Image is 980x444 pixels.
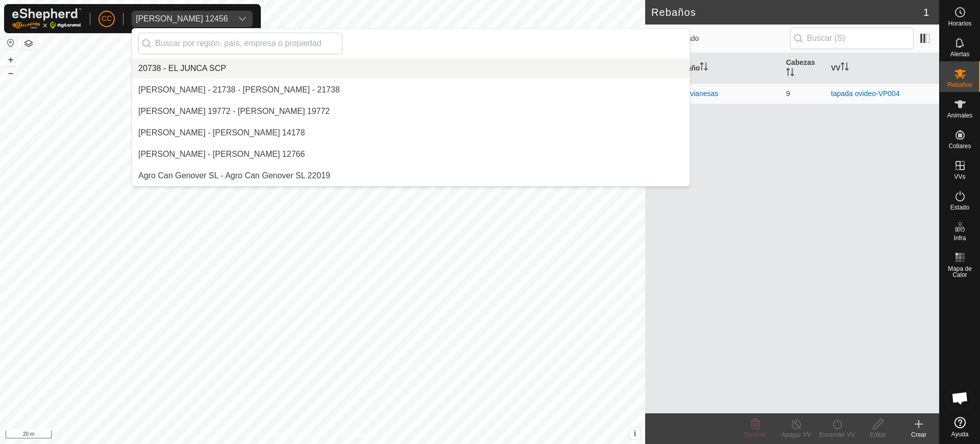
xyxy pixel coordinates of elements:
span: 9 [786,89,790,98]
div: Chat abierto [945,383,975,413]
input: Buscar (S) [790,28,914,49]
span: XOAN GONZALEZ ALONSO 12456 [132,11,232,27]
div: 20738 - EL JUNCA SCP [138,62,226,75]
div: Editar [857,430,898,439]
a: tapada ovideo-VP004 [831,89,900,98]
p-sorticon: Activar para ordenar [841,64,849,72]
span: 0 seleccionado [651,33,790,44]
span: Alertas [950,51,969,57]
div: [PERSON_NAME] - [PERSON_NAME] 12766 [138,148,305,160]
li: Aaron Rull Dealbert - 21738 [132,80,690,100]
div: [PERSON_NAME] - 21738 - [PERSON_NAME] - 21738 [138,84,340,96]
p-sorticon: Activar para ordenar [700,64,708,72]
div: dropdown trigger [232,11,253,27]
li: Adrian Abad Martin 12766 [132,144,690,165]
input: Buscar por región, país, empresa o propiedad [138,33,342,54]
span: Rebaños [947,82,972,88]
div: Apagar VV [776,430,817,439]
span: i [634,429,636,438]
a: Ayuda [940,413,980,441]
button: Capas del Mapa [22,37,35,50]
span: Ayuda [951,431,969,437]
button: i [629,428,641,439]
span: Infra [953,235,966,241]
li: Abel Lopez Crespo 19772 [132,101,690,122]
div: Encender VV [817,430,857,439]
button: – [5,67,17,79]
div: [PERSON_NAME] 12456 [136,15,228,23]
span: 1 [923,5,929,20]
button: Restablecer Mapa [5,37,17,49]
span: Animales [947,112,972,119]
span: Eliminar [744,431,766,438]
h2: Rebaños [651,6,923,18]
div: Crear [898,430,939,439]
img: Logo Gallagher [12,8,82,29]
div: [PERSON_NAME] 19772 - [PERSON_NAME] 19772 [138,105,330,118]
div: vianesas [690,88,718,99]
div: Agro Can Genover SL - Agro Can Genover SL 22019 [138,170,330,182]
th: Cabezas [782,53,827,84]
li: Adelina Garcia Garcia 14178 [132,123,690,143]
span: Collares [948,143,971,149]
a: Política de Privacidad [270,431,329,440]
span: CC [102,13,112,24]
li: Agro Can Genover SL 22019 [132,166,690,186]
span: Horarios [948,20,971,27]
a: Contáctenos [341,431,375,440]
span: VVs [954,174,965,180]
span: Estado [950,204,969,211]
th: VV [827,53,939,84]
p-sorticon: Activar para ordenar [786,69,794,78]
th: Rebaño [670,53,782,84]
button: + [5,54,17,66]
li: EL JUNCA SCP [132,58,690,79]
div: [PERSON_NAME] - [PERSON_NAME] 14178 [138,127,305,139]
span: Mapa de Calor [942,266,977,278]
